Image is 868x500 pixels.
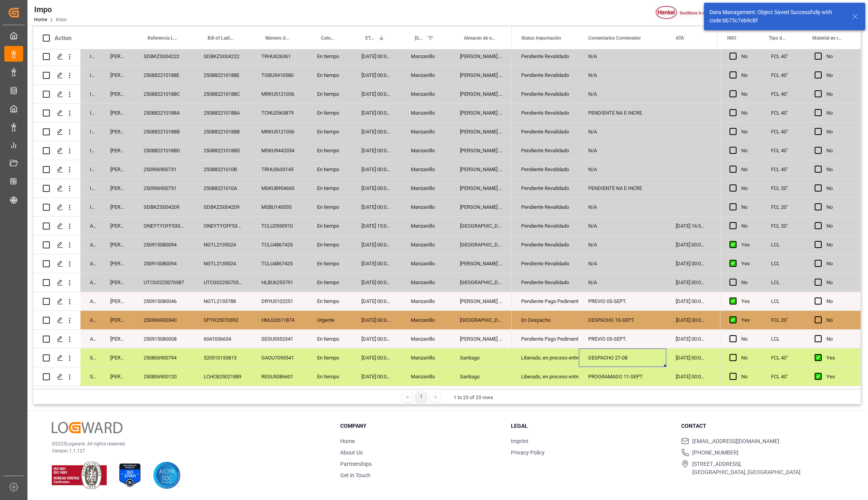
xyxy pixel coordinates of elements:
[52,422,122,433] img: Logward Logo
[80,47,101,66] div: In progress
[340,438,355,444] a: Home
[762,122,805,141] div: FCL 40"
[194,47,252,66] div: SDBKZS004222
[579,217,666,235] div: N/A
[741,142,752,160] div: No
[34,17,47,22] a: Home
[450,179,512,197] div: [PERSON_NAME] Tlalnepantla
[80,254,101,273] div: Arrived
[720,235,861,254] div: Press SPACE to select this row.
[709,8,844,25] div: Data Management: Object Saved Successfully with code bb73c7eb9c8f
[252,179,308,197] div: MSKU8954660
[33,273,512,292] div: Press SPACE to select this row.
[101,235,134,254] div: [PERSON_NAME]
[762,85,805,103] div: FCL 40"
[208,35,235,41] span: Bill of Lading Number
[762,179,805,197] div: FCL 20"
[741,179,752,197] div: No
[352,66,401,84] div: [DATE] 00:00:00
[80,367,101,386] div: Storage
[194,66,252,84] div: 250882210188E
[762,273,805,292] div: LCL
[252,254,308,273] div: TCLU4867425
[101,254,134,273] div: [PERSON_NAME]
[352,273,401,292] div: [DATE] 00:00:00
[762,104,805,122] div: FCL 40"
[365,35,375,41] span: ETA Aduana
[579,330,666,348] div: PREVIO 05-SEPT.
[666,273,714,292] div: [DATE] 00:00:00
[101,349,134,367] div: [PERSON_NAME]
[352,122,401,141] div: [DATE] 00:00:00
[153,462,181,489] img: AICPA SOC
[101,273,134,292] div: [PERSON_NAME]
[521,85,569,103] div: Pendiente Revalidado
[33,122,512,141] div: Press SPACE to select this row.
[101,85,134,103] div: [PERSON_NAME]
[666,254,714,273] div: [DATE] 00:00:00
[579,85,666,103] div: N/A
[352,47,401,66] div: [DATE] 00:00:00
[80,330,101,348] div: Arrived
[252,66,308,84] div: TGBU5410580
[656,6,722,20] img: Henkel%20logo.jpg_1689854090.jpg
[511,438,529,444] a: Imprint
[340,472,370,478] a: Get in Touch
[308,141,352,160] div: En tiempo
[579,235,666,254] div: N/A
[762,330,805,348] div: LCL
[401,349,450,367] div: Manzanillo
[194,254,252,273] div: NGTL2135024
[252,311,308,329] div: HMJU2611874
[134,235,194,254] div: 250915080094
[666,330,714,348] div: [DATE] 00:00:00
[80,235,101,254] div: Arrived
[134,179,194,197] div: 250906900731
[194,179,252,197] div: 25088221010A
[252,160,308,179] div: TRHU5633145
[450,217,512,235] div: [GEOGRAPHIC_DATA]
[194,122,252,141] div: 250882210188B
[579,66,666,84] div: N/A
[308,198,352,216] div: En tiempo
[741,66,752,84] div: No
[33,179,512,198] div: Press SPACE to select this row.
[252,292,308,310] div: DRYU3102251
[80,141,101,160] div: In progress
[33,367,512,386] div: Press SPACE to select this row.
[252,141,308,160] div: MSKU9442354
[252,367,308,386] div: REGU5086601
[33,292,512,311] div: Press SPACE to select this row.
[352,311,401,329] div: [DATE] 00:00:00
[720,160,861,179] div: Press SPACE to select this row.
[194,198,252,216] div: SDBKZS004209
[579,367,666,386] div: PROGRAMADO 11-SEPT
[401,273,450,292] div: Manzanillo
[521,104,569,122] div: Pendiente Revalidado
[762,292,805,310] div: LCL
[401,47,450,66] div: Manzanillo
[252,349,308,367] div: GAOU7093541
[762,198,805,216] div: FCL 20"
[33,104,512,122] div: Press SPACE to select this row.
[352,367,401,386] div: [DATE] 00:00:00
[666,311,714,329] div: [DATE] 00:00:00
[194,235,252,254] div: NGTL2135024
[101,104,134,122] div: [PERSON_NAME]
[450,141,512,160] div: [PERSON_NAME] Tlalnepantla
[101,66,134,84] div: [PERSON_NAME]
[101,160,134,179] div: [PERSON_NAME]
[666,292,714,310] div: [DATE] 00:00:00
[308,179,352,197] div: En tiempo
[579,273,666,292] div: N/A
[720,85,861,104] div: Press SPACE to select this row.
[80,85,101,103] div: In progress
[194,104,252,122] div: 250882210188A
[134,254,194,273] div: 250915080094
[826,142,851,160] div: No
[741,47,752,66] div: No
[352,179,401,197] div: [DATE] 00:00:00
[308,104,352,122] div: En tiempo
[720,122,861,141] div: Press SPACE to select this row.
